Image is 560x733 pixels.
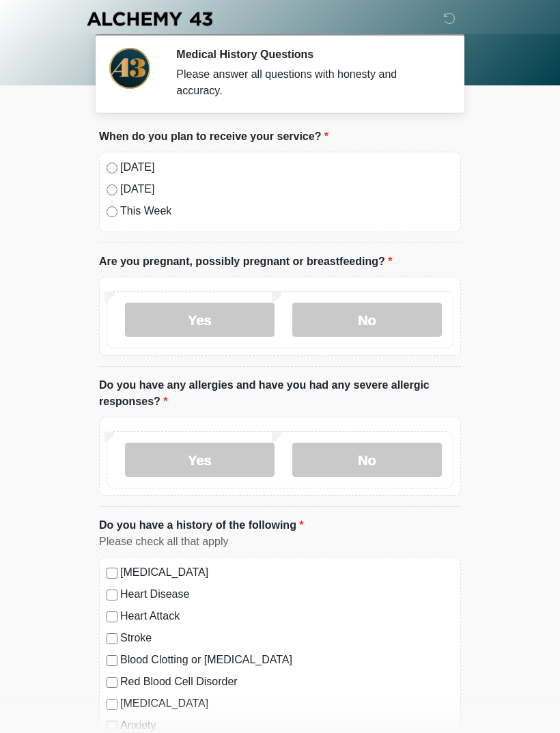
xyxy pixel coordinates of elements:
div: Please answer all questions with honesty and accuracy. [176,66,440,99]
input: [MEDICAL_DATA] [107,568,117,579]
label: Do you have a history of the following [99,517,304,534]
input: [DATE] [107,184,117,195]
label: Stroke [120,630,453,646]
input: Anxiety [107,721,117,732]
label: [MEDICAL_DATA] [120,695,453,712]
h2: Medical History Questions [176,48,440,61]
label: Do you have any allergies and have you had any severe allergic responses? [99,377,461,410]
label: When do you plan to receive your service? [99,128,328,145]
img: Alchemy 43 Logo [85,10,214,27]
label: No [292,303,442,337]
input: This Week [107,206,117,217]
label: Red Blood Cell Disorder [120,674,453,690]
img: Agent Avatar [109,48,150,89]
label: This Week [120,203,453,219]
label: Heart Attack [120,608,453,624]
input: Heart Attack [107,611,117,622]
label: [DATE] [120,181,453,197]
input: [MEDICAL_DATA] [107,699,117,710]
label: Yes [125,443,275,477]
label: [DATE] [120,159,453,176]
label: Yes [125,303,275,337]
label: Heart Disease [120,586,453,603]
label: Are you pregnant, possibly pregnant or breastfeeding? [99,253,392,270]
input: [DATE] [107,163,117,174]
input: Red Blood Cell Disorder [107,677,117,688]
input: Blood Clotting or [MEDICAL_DATA] [107,655,117,666]
input: Stroke [107,633,117,644]
label: Blood Clotting or [MEDICAL_DATA] [120,652,453,668]
label: No [292,443,442,477]
div: Please check all that apply [99,534,461,550]
input: Heart Disease [107,590,117,600]
label: [MEDICAL_DATA] [120,564,453,581]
